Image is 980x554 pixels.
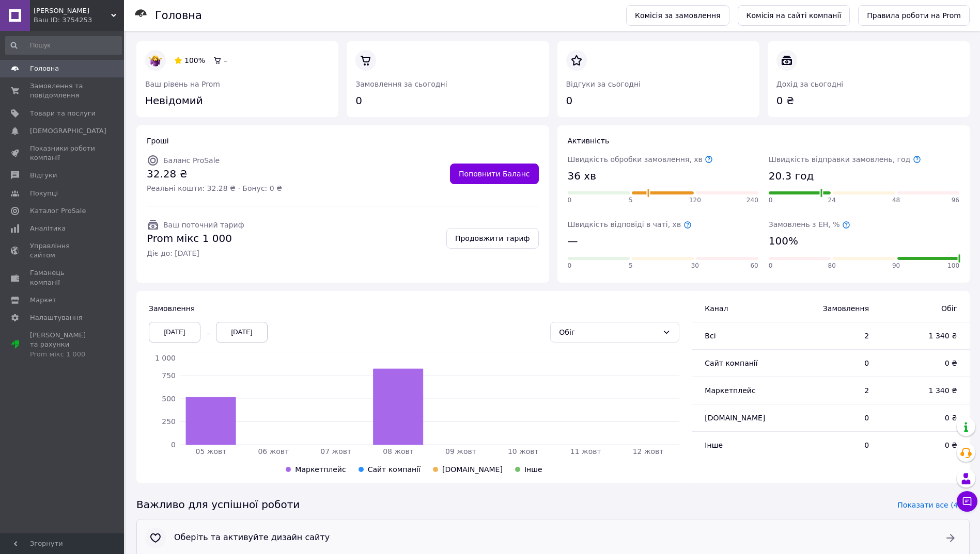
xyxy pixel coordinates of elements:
span: [DOMAIN_NAME] [705,414,765,422]
span: [DEMOGRAPHIC_DATA] [30,126,106,136]
span: Швидкість обробки замовлення, хв [568,155,713,164]
span: Ваш поточний тариф [163,221,244,229]
span: 0 [769,262,773,270]
span: 30 [691,262,699,270]
span: 96 [952,196,959,205]
span: Швидкість відповіді в чаті, хв [568,220,692,229]
span: Маркетплейс [295,465,346,474]
tspan: 1 000 [155,354,176,362]
span: Замовлення та повідомлення [30,82,96,100]
span: Баланс ProSale [163,156,220,165]
a: Комісія за замовлення [626,5,729,26]
span: 100 [947,262,959,270]
a: Правила роботи на Prom [858,5,970,26]
span: Nesta [34,6,111,15]
span: 24 [828,196,836,205]
span: Товари та послуги [30,109,96,118]
button: Чат з покупцем [957,491,977,512]
span: 0 [797,413,869,423]
tspan: 06 жовт [258,447,289,455]
div: Обіг [559,327,658,338]
span: Управління сайтом [30,241,96,260]
span: 1 340 ₴ [890,385,957,396]
span: Покупці [30,189,58,198]
a: Продовжити тариф [446,228,539,249]
span: 0 ₴ [890,358,957,368]
span: 0 [568,262,572,270]
h1: Головна [155,9,202,22]
span: 20.3 год [769,169,814,184]
span: 0 ₴ [890,413,957,423]
span: Показати все (4) [897,500,961,510]
tspan: 07 жовт [320,447,351,455]
span: 80 [828,262,836,270]
span: 1 340 ₴ [890,331,957,341]
span: [PERSON_NAME] та рахунки [30,331,96,359]
tspan: 250 [162,417,176,426]
span: 0 [797,358,869,368]
span: — [568,234,578,249]
tspan: 09 жовт [445,447,476,455]
span: Маркетплейс [705,386,755,395]
div: Prom мікс 1 000 [30,350,96,359]
span: Діє до: [DATE] [147,248,244,258]
span: Головна [30,64,59,73]
div: [DATE] [216,322,268,343]
span: 120 [689,196,701,205]
span: Сайт компанії [705,359,757,367]
span: 2 [797,331,869,341]
span: 0 [769,196,773,205]
span: Всi [705,332,715,340]
span: Швидкість відправки замовлень, год [769,155,921,164]
span: Каталог ProSale [30,206,86,216]
span: Prom мікс 1 000 [147,231,244,246]
tspan: 05 жовт [196,447,227,455]
a: Поповнити Баланс [450,164,539,184]
span: Гроші [147,137,169,145]
span: 48 [892,196,900,205]
span: Оберіть та активуйте дизайн сайту [174,532,932,544]
span: Замовлення [797,303,869,314]
span: Сайт компанії [368,465,421,474]
div: [DATE] [149,322,200,343]
span: 100% [769,234,798,249]
a: Комісія на сайті компанії [738,5,850,26]
span: 90 [892,262,900,270]
span: Відгуки [30,171,57,180]
tspan: 750 [162,371,176,380]
input: Пошук [5,36,122,55]
span: Налаштування [30,313,83,322]
span: 32.28 ₴ [147,167,282,182]
span: Обіг [890,303,957,314]
span: – [224,56,227,64]
tspan: 10 жовт [508,447,539,455]
span: Замовлень з ЕН, % [769,220,850,229]
span: Гаманець компанії [30,268,96,287]
tspan: 12 жовт [633,447,664,455]
tspan: 11 жовт [570,447,601,455]
span: 5 [629,262,633,270]
div: Ваш ID: 3754253 [34,15,124,25]
span: 0 [568,196,572,205]
span: 100% [184,56,205,64]
span: Маркет [30,296,56,305]
tspan: 0 [171,441,176,449]
span: Аналітика [30,224,66,233]
span: [DOMAIN_NAME] [442,465,503,474]
span: 2 [797,385,869,396]
span: 60 [750,262,758,270]
span: 0 [797,440,869,450]
span: 0 ₴ [890,440,957,450]
span: Канал [705,304,728,313]
span: Важливо для успішної роботи [136,497,300,512]
span: Реальні кошти: 32.28 ₴ · Бонус: 0 ₴ [147,183,282,193]
span: Активність [568,137,610,145]
span: 240 [746,196,758,205]
span: 5 [629,196,633,205]
span: Інше [524,465,542,474]
span: Інше [705,441,723,449]
span: Показники роботи компанії [30,144,96,162]
span: 36 хв [568,169,596,184]
span: Замовлення [149,304,195,313]
tspan: 500 [162,395,176,403]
